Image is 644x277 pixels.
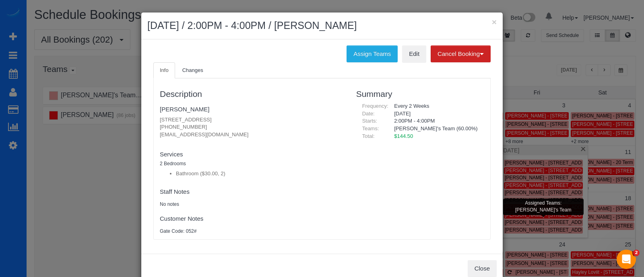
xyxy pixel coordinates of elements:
h4: Staff Notes [160,189,344,195]
a: Edit [402,45,426,62]
div: Assigned Teams: [PERSON_NAME]'s Team [503,199,584,215]
h3: Summary [356,89,484,98]
button: × [492,18,497,26]
p: [STREET_ADDRESS] [PHONE_NUMBER] [EMAIL_ADDRESS][DOMAIN_NAME] [160,116,344,139]
span: $144.50 [394,133,413,139]
span: 2 [633,250,640,256]
span: Total: [362,133,375,139]
h3: Description [160,89,344,98]
li: [PERSON_NAME]'s Team (60.00%) [394,125,478,133]
div: 2:00PM - 4:00PM [388,117,484,125]
button: Close [468,260,497,277]
span: Date: [362,111,375,117]
a: Info [153,62,175,79]
h4: Services [160,151,344,158]
pre: Gate Code: 052# [160,228,344,235]
a: [PERSON_NAME] [160,106,209,113]
span: Info [160,67,169,73]
span: Frequency: [362,103,388,109]
li: Bathroom ($30.00, 2) [176,170,344,178]
div: Every 2 Weeks [388,103,484,110]
pre: No notes [160,201,344,208]
h2: [DATE] / 2:00PM - 4:00PM / [PERSON_NAME] [147,18,497,33]
div: [DATE] [388,110,484,118]
button: Assign Teams [347,45,398,62]
button: Cancel Booking [431,45,491,62]
a: Changes [176,62,210,79]
span: Changes [182,67,203,73]
span: Teams: [362,125,379,131]
h4: Customer Notes [160,215,344,222]
h5: 2 Bedrooms [160,161,344,166]
iframe: Intercom live chat [617,250,636,269]
span: Starts: [362,118,378,124]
